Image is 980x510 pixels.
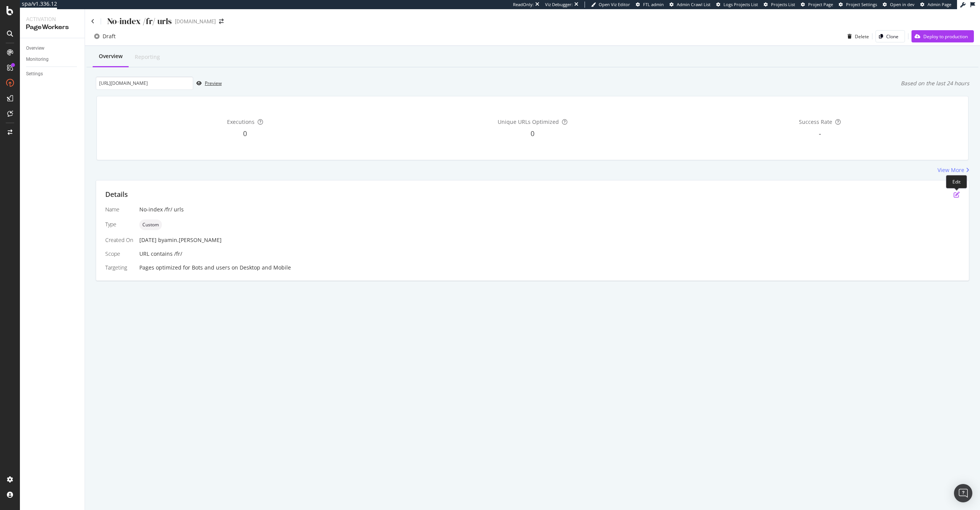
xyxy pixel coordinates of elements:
[911,30,974,42] button: Deploy to production
[846,2,877,7] span: Project Settings
[139,264,960,271] div: Pages optimized for on
[26,70,79,78] a: Settings
[105,206,133,213] div: Name
[799,118,832,125] span: Success Rate
[771,2,795,7] span: Projects List
[599,2,630,7] span: Open Viz Editor
[26,44,44,52] div: Overview
[103,32,116,40] div: Draft
[670,2,710,8] a: Admin Crawl List
[531,129,534,138] span: 0
[819,129,821,138] span: -
[855,33,869,40] div: Delete
[105,236,133,244] div: Created On
[764,2,795,8] a: Projects List
[801,2,833,8] a: Project Page
[219,19,224,24] div: arrow-right-arrow-left
[883,2,915,8] a: Open in dev
[875,30,905,42] button: Clone
[26,55,79,63] a: Monitoring
[105,221,133,228] div: Type
[923,33,968,40] div: Deploy to production
[135,53,160,61] div: Reporting
[890,2,915,7] span: Open in dev
[142,223,159,227] span: Custom
[139,206,960,213] div: No-index /fr/ urls
[192,264,230,271] div: Bots and users
[591,2,630,8] a: Open Viz Editor
[91,19,95,24] a: Click to go back
[724,2,758,7] span: Logs Projects List
[158,236,222,244] div: by amin.[PERSON_NAME]
[105,264,133,271] div: Targeting
[193,77,222,89] button: Preview
[946,175,967,188] div: Edit
[636,2,664,8] a: FTL admin
[928,2,951,7] span: Admin Page
[139,236,960,244] div: [DATE]
[105,190,128,200] div: Details
[716,2,758,8] a: Logs Projects List
[938,166,964,174] div: View More
[96,76,193,90] input: Preview your optimization on a URL
[938,166,969,174] a: View More
[26,55,49,63] div: Monitoring
[243,129,247,138] span: 0
[901,80,969,87] div: Based on the last 24 hours
[545,2,573,8] div: Viz Debugger:
[26,44,79,52] a: Overview
[808,2,833,7] span: Project Page
[26,70,43,78] div: Settings
[26,15,78,23] div: Activation
[920,2,951,8] a: Admin Page
[839,2,877,8] a: Project Settings
[107,15,172,27] div: No-index /fr/ urls
[205,80,222,86] div: Preview
[954,192,960,198] div: pen-to-square
[498,118,559,125] span: Unique URLs Optimized
[954,484,972,502] div: Open Intercom Messenger
[227,118,255,125] span: Executions
[139,219,162,230] div: neutral label
[844,30,869,42] button: Delete
[643,2,664,7] span: FTL admin
[513,2,534,8] div: ReadOnly:
[105,250,133,258] div: Scope
[99,52,122,60] div: Overview
[886,33,898,40] div: Clone
[240,264,291,271] div: Desktop and Mobile
[139,250,182,257] span: URL contains /fr/
[26,23,78,32] div: PageWorkers
[677,2,710,7] span: Admin Crawl List
[175,18,216,25] div: [DOMAIN_NAME]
